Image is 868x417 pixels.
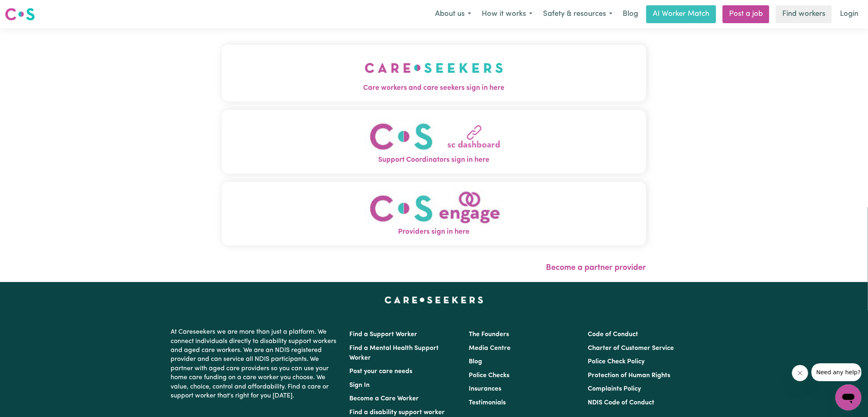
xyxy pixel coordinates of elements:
button: How it works [476,6,538,23]
span: Care workers and care seekers sign in here [222,83,646,93]
a: Sign In [350,382,370,389]
a: Find workers [776,5,832,23]
a: Become a partner provider [546,264,646,272]
a: Careseekers home page [385,297,483,303]
span: Support Coordinators sign in here [222,155,646,165]
a: Complaints Policy [588,386,641,392]
button: About us [430,6,476,23]
a: Insurances [469,386,501,392]
a: Find a Support Worker [350,331,418,338]
iframe: Button to launch messaging window [836,384,862,410]
a: Testimonials [469,400,506,406]
a: Blog [469,358,482,365]
iframe: Close message [792,365,808,381]
a: Post your care needs [350,368,413,375]
a: Careseekers logo [5,5,35,24]
a: Post a job [723,5,769,23]
img: Careseekers logo [5,7,35,22]
a: AI Worker Match [646,5,716,23]
button: Care workers and care seekers sign in here [222,45,646,102]
button: Providers sign in here [222,182,646,245]
a: Code of Conduct [588,331,638,338]
a: Police Checks [469,372,509,379]
a: Login [835,5,863,23]
button: Support Coordinators sign in here [222,110,646,174]
a: Media Centre [469,345,511,352]
span: Providers sign in here [222,227,646,237]
a: Protection of Human Rights [588,372,670,379]
a: Charter of Customer Service [588,345,674,352]
a: The Founders [469,331,509,338]
a: Blog [618,5,643,23]
a: NDIS Code of Conduct [588,400,654,406]
a: Find a Mental Health Support Worker [350,345,439,361]
iframe: Message from company [812,363,862,381]
a: Find a disability support worker [350,409,445,416]
p: At Careseekers we are more than just a platform. We connect individuals directly to disability su... [171,324,340,404]
a: Become a Care Worker [350,395,419,402]
button: Safety & resources [538,6,618,23]
a: Police Check Policy [588,358,645,365]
